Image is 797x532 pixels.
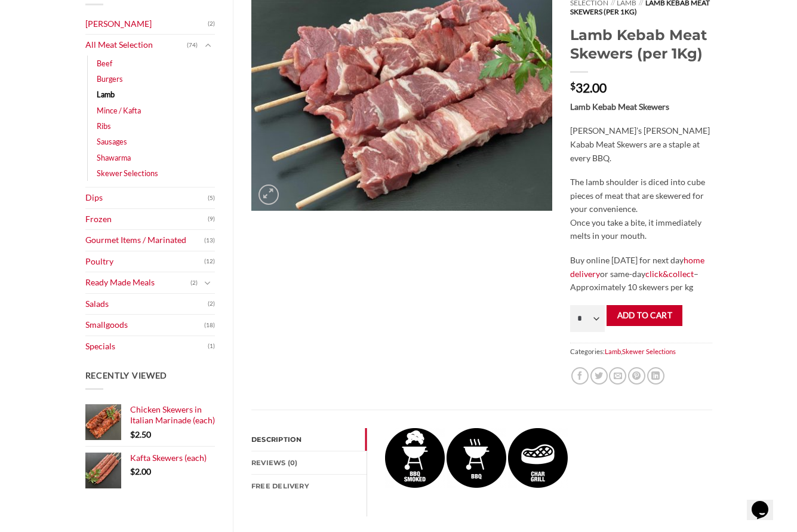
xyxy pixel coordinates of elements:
span: $ [130,466,135,476]
span: (2) [208,295,215,313]
bdi: 2.50 [130,429,151,439]
a: Smallgoods [85,315,205,336]
a: Burgers [97,71,123,87]
button: Add to cart [607,305,682,326]
span: (12) [204,253,215,270]
span: (5) [208,189,215,207]
a: Kafta Skewers (each) [130,453,216,463]
span: Categories: , [570,343,712,360]
a: [PERSON_NAME] [85,14,208,35]
a: click&collect [645,269,694,279]
a: Reviews (0) [251,451,367,474]
span: (18) [204,316,215,334]
a: Zoom [259,184,279,205]
a: Salads [85,294,208,315]
span: (74) [187,36,198,54]
a: Mince / Kafta [97,103,141,118]
a: Skewer Selections [622,348,676,355]
span: (2) [208,15,215,33]
strong: Lamb Kebab Meat Skewers [570,102,669,112]
img: Lamb Kebab Meat Skewers (per 1Kg) [385,428,445,488]
a: Beef [97,56,112,71]
span: Chicken Skewers in Italian Marinade (each) [130,404,215,425]
span: $ [130,429,135,439]
a: Pin on Pinterest [628,367,645,385]
a: Dips [85,187,208,208]
button: Toggle [201,276,215,290]
bdi: 2.00 [130,466,151,476]
a: All Meat Selection [85,35,187,56]
a: Share on LinkedIn [647,367,664,385]
a: Ribs [97,118,111,134]
a: Share on Twitter [590,367,608,385]
a: Poultry [85,251,205,272]
a: Email to a Friend [609,367,626,385]
span: Recently Viewed [85,370,168,380]
a: Gourmet Items / Marinated [85,230,205,251]
span: $ [570,81,576,91]
span: (13) [204,232,215,250]
a: Lamb [605,348,621,355]
span: (2) [190,274,198,292]
span: (1) [208,337,215,355]
a: Frozen [85,209,208,230]
button: Toggle [201,39,215,52]
a: Sausages [97,134,127,149]
a: home delivery [570,255,704,279]
span: Kafta Skewers (each) [130,453,207,463]
a: Skewer Selections [97,165,158,181]
span: (9) [208,210,215,228]
a: Ready Made Meals [85,272,191,293]
p: The lamb shoulder is diced into cube pieces of meat that are skewered for your convenience. Once ... [570,176,712,243]
img: Lamb Kebab Meat Skewers (per 1Kg) [508,428,568,488]
a: Specials [85,336,208,357]
a: Description [251,428,367,451]
a: FREE Delivery [251,475,367,497]
img: Lamb Kebab Meat Skewers (per 1Kg) [447,428,506,488]
a: Lamb [97,87,115,102]
a: Shawarma [97,150,131,165]
a: Share on Facebook [571,367,589,385]
a: Chicken Skewers in Italian Marinade (each) [130,404,216,426]
p: Buy online [DATE] for next day or same-day – Approximately 10 skewers per kg [570,254,712,294]
h1: Lamb Kebab Meat Skewers (per 1Kg) [570,26,712,63]
bdi: 32.00 [570,80,607,95]
iframe: chat widget [747,484,785,520]
p: [PERSON_NAME]’s [PERSON_NAME] Kabab Meat Skewers are a staple at every BBQ. [570,124,712,165]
